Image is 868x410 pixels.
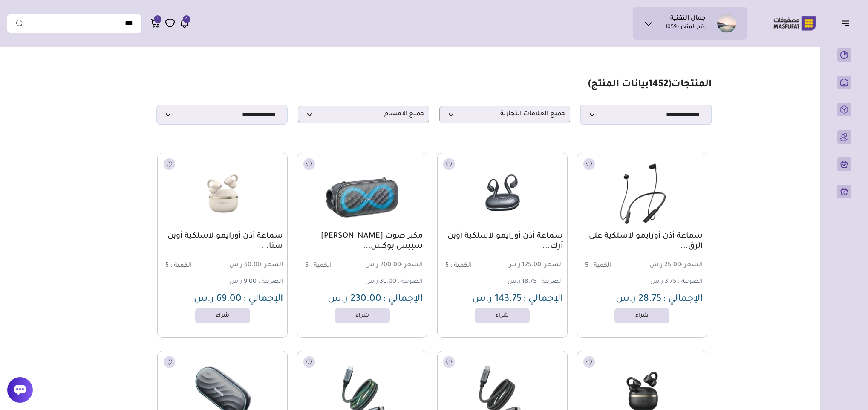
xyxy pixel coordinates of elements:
a: شراء [335,308,390,323]
img: 20250910151406478685.png [162,157,283,229]
span: الإجمالي : [383,294,423,305]
span: 125.00 ر.س [503,262,563,270]
a: سماعة أذن أورايمو لاسلكية أوبن آرك... [442,231,563,252]
span: ( بيانات المنتج) [588,80,671,90]
span: 5 [165,262,169,269]
img: 20250910151422978062.png [442,157,562,229]
span: 1452 [649,80,668,90]
h1: المنتجات [588,79,712,91]
span: 230.00 ر.س [328,294,381,305]
span: السعر : [261,262,283,269]
a: مكبر صوت [PERSON_NAME] سبيس بوكس... [302,231,423,252]
a: شراء [195,308,250,323]
span: 18.75 ر.س [508,279,536,285]
span: الإجمالي : [243,294,283,305]
span: 60.00 ر.س [223,262,283,270]
span: جميع الاقسام [303,110,424,119]
span: 5 [445,262,449,269]
span: الضريبة : [258,279,283,285]
img: 20250910151428602614.png [582,157,702,229]
span: السعر : [681,262,703,269]
a: شراء [475,308,530,323]
span: الإجمالي : [663,294,703,305]
a: سماعة أذن أورايمو لاسلكية على الرق... [582,231,703,252]
span: السعر : [401,262,423,269]
p: رقم المتجر : 1059 [665,23,706,32]
span: الإجمالي : [523,294,563,305]
span: الضريبة : [538,279,563,285]
span: 9.00 ر.س [229,279,257,285]
img: 2025-09-10-68c1aa3f1323b.png [302,157,422,229]
a: 1 [150,18,161,29]
span: 5 [585,262,588,269]
span: الكمية : [170,262,192,269]
span: الكمية : [450,262,472,269]
span: 5 [305,262,309,269]
span: 3.75 ر.س [650,279,676,285]
span: 4 [185,15,188,23]
span: 200.00 ر.س [363,262,423,270]
span: 30.00 ر.س [365,279,396,285]
p: جميع العلامات التجارية [439,106,571,123]
span: 28.75 ر.س [616,294,661,305]
span: 69.00 ر.س [194,294,242,305]
img: Logo [767,15,822,32]
span: الكمية : [590,262,611,269]
span: الضريبة : [678,279,703,285]
a: سماعة أذن أورايمو لاسلكية أوبن سنا... [162,231,283,252]
p: جميع الاقسام [298,106,429,123]
span: 143.75 ر.س [472,294,522,305]
span: الضريبة : [398,279,423,285]
a: 4 [179,18,190,29]
a: شراء [614,308,669,323]
span: الكمية : [310,262,332,269]
span: جميع العلامات التجارية [444,110,566,119]
img: جمال التقنية [717,14,736,33]
span: السعر : [541,262,563,269]
span: 1 [157,15,159,23]
span: 25.00 ر.س [643,262,703,270]
h1: جمال التقنية [670,15,706,23]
